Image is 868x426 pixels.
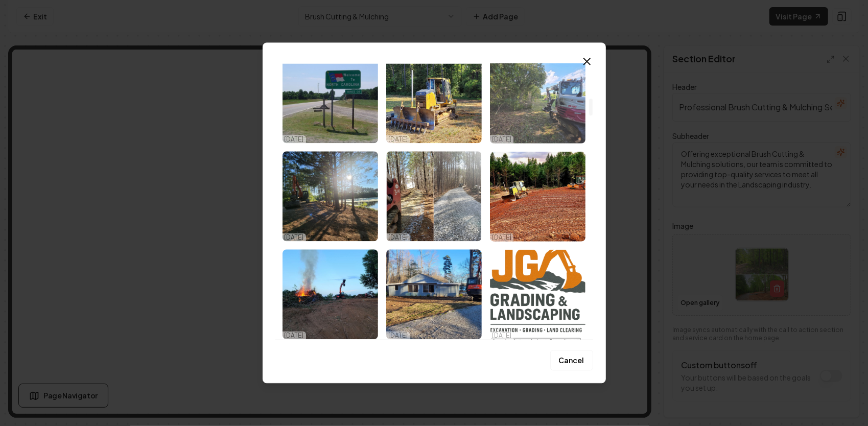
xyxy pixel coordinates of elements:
[490,151,585,241] div: Select image image_68dc615a5c7cd75eb887b2f5.webp
[490,53,585,143] div: Select image image_68dd2c4b5c7cd75eb8fd056c.webp
[283,53,378,143] div: Select image image_68dd34cd5c7cd75eb82d26f2.webp
[386,151,482,241] img: image
[283,151,378,241] div: Select image image_68dd28e95c7cd75eb8eb452a.webp
[285,331,304,339] p: [DATE]
[283,151,378,241] img: image
[285,135,304,143] p: [DATE]
[490,53,585,143] img: image
[283,53,378,143] img: image
[386,249,482,339] img: image
[388,331,408,339] p: [DATE]
[388,135,408,143] p: [DATE]
[386,53,482,143] img: image
[283,249,378,339] div: Select image image_68dc5c855c7cd75eb8725618.webp
[386,151,482,241] div: Select image image_68dd208e5c7cd75eb8b52f48.webp
[490,249,585,339] img: image
[283,249,378,339] img: image
[492,233,511,241] p: [DATE]
[550,350,593,371] button: Cancel
[490,151,585,241] img: image
[285,233,304,241] p: [DATE]
[492,331,511,339] p: [DATE]
[388,233,408,241] p: [DATE]
[490,249,585,339] div: Select image image_68dc095a5c7cd75eb85dfa42.png
[386,53,482,143] div: Select image image_68dd32e25c7cd75eb820d62c.webp
[492,135,511,143] p: [DATE]
[386,249,482,339] div: Select image image_68dc560c5c7cd75eb857d247.webp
